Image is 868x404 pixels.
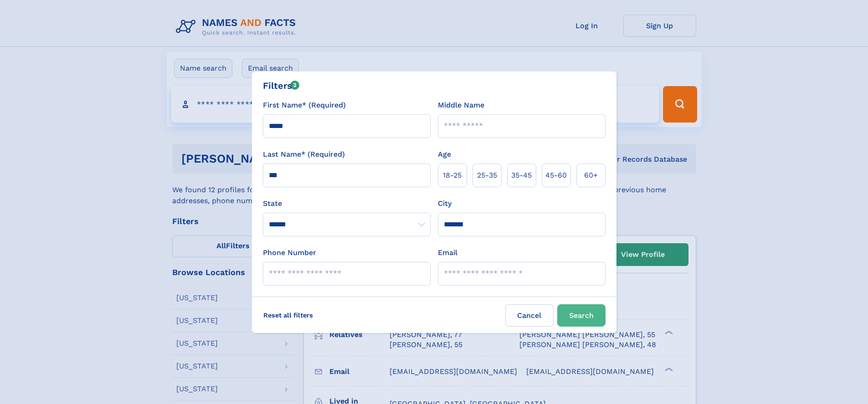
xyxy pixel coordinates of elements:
[263,149,345,160] label: Last Name* (Required)
[477,170,497,181] span: 25‑35
[545,170,567,181] span: 45‑60
[263,79,300,92] div: Filters
[257,304,319,326] label: Reset all filters
[511,170,532,181] span: 35‑45
[438,100,484,111] label: Middle Name
[438,149,451,160] label: Age
[557,304,606,327] button: Search
[263,247,316,258] label: Phone Number
[263,100,346,111] label: First Name* (Required)
[505,304,554,327] label: Cancel
[438,198,452,209] label: City
[584,170,598,181] span: 60+
[263,198,431,209] label: State
[438,247,457,258] label: Email
[443,170,462,181] span: 18‑25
